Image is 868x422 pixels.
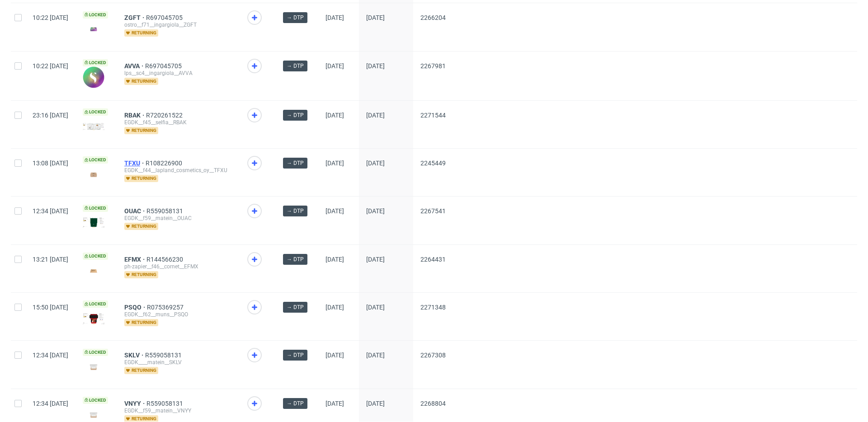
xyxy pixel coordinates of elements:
span: [DATE] [366,112,385,119]
span: Locked [83,59,108,66]
span: Locked [83,11,108,19]
div: EGDK__f59__matein__VNYY [124,407,233,414]
span: returning [124,175,158,182]
a: R144566230 [146,256,185,263]
img: version_two_editor_design [83,23,104,35]
span: 2267541 [420,207,446,215]
img: version_two_editor_design.png [83,123,104,130]
span: returning [124,367,158,374]
a: RBAK [124,112,146,119]
span: returning [124,223,158,230]
span: 2268804 [420,400,446,407]
a: ZGFT [124,14,146,21]
span: returning [124,319,158,326]
span: 12:34 [DATE] [33,207,68,215]
span: 2264431 [420,256,446,263]
a: EFMX [124,256,146,263]
a: R559058131 [146,207,185,215]
span: 12:34 [DATE] [33,400,68,407]
span: → DTP [287,351,304,359]
span: Locked [83,300,108,308]
span: [DATE] [325,62,344,70]
span: → DTP [287,62,304,70]
span: [DATE] [366,207,385,215]
a: R075369257 [147,304,185,311]
a: R108226900 [146,159,184,167]
span: 23:16 [DATE] [33,112,68,119]
span: → DTP [287,111,304,119]
div: ph-zapier__f46__cornet__EFMX [124,263,233,270]
img: version_two_editor_design.png [83,313,104,324]
a: AVVA [124,62,145,70]
span: Locked [83,349,108,356]
span: [DATE] [366,14,385,21]
span: returning [124,127,158,134]
span: R697045705 [146,14,184,21]
div: EGDK____matein__SKLV [124,359,233,366]
span: 15:50 [DATE] [33,304,68,311]
span: [DATE] [325,400,344,407]
span: Locked [83,108,108,116]
div: EGDK__f59__matein__OUAC [124,215,233,222]
img: version_two_editor_design [83,66,104,88]
span: [DATE] [366,256,385,263]
span: Locked [83,253,108,260]
span: 10:22 [DATE] [33,14,68,21]
span: → DTP [287,14,304,22]
div: ostro__f71__ingargiola__ZGFT [124,21,233,28]
span: returning [124,78,158,85]
img: version_two_editor_design [83,361,104,373]
span: → DTP [287,303,304,311]
span: 10:22 [DATE] [33,62,68,70]
span: returning [124,271,158,278]
span: [DATE] [325,112,344,119]
span: Locked [83,156,108,164]
img: version_two_editor_design.png [83,217,104,228]
span: Locked [83,397,108,404]
span: [DATE] [325,14,344,21]
span: 12:34 [DATE] [33,352,68,359]
a: R720261522 [146,112,184,119]
span: [DATE] [366,400,385,407]
span: 2267981 [420,62,446,70]
div: EGDK__f45__selfia__RBAK [124,119,233,126]
span: [DATE] [325,304,344,311]
span: → DTP [287,255,304,263]
span: Locked [83,205,108,212]
a: TFXU [124,159,146,167]
span: → DTP [287,159,304,167]
span: 2245449 [420,159,446,167]
img: version_two_editor_design [83,265,104,277]
span: returning [124,29,158,37]
a: R559058131 [146,400,185,407]
span: 2271348 [420,304,446,311]
div: lps__sc4__ingargiola__AVVA [124,70,233,77]
span: 2266204 [420,14,446,21]
a: OUAC [124,207,146,215]
div: EGDK__f44__lapland_cosmetics_oy__TFXU [124,167,233,174]
span: 2271544 [420,112,446,119]
a: SKLV [124,352,145,359]
span: [DATE] [366,159,385,167]
span: [DATE] [325,352,344,359]
img: version_two_editor_design [83,169,104,181]
span: [DATE] [366,352,385,359]
a: PSQO [124,304,147,311]
a: VNYY [124,400,146,407]
span: 2267308 [420,352,446,359]
span: [DATE] [325,256,344,263]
